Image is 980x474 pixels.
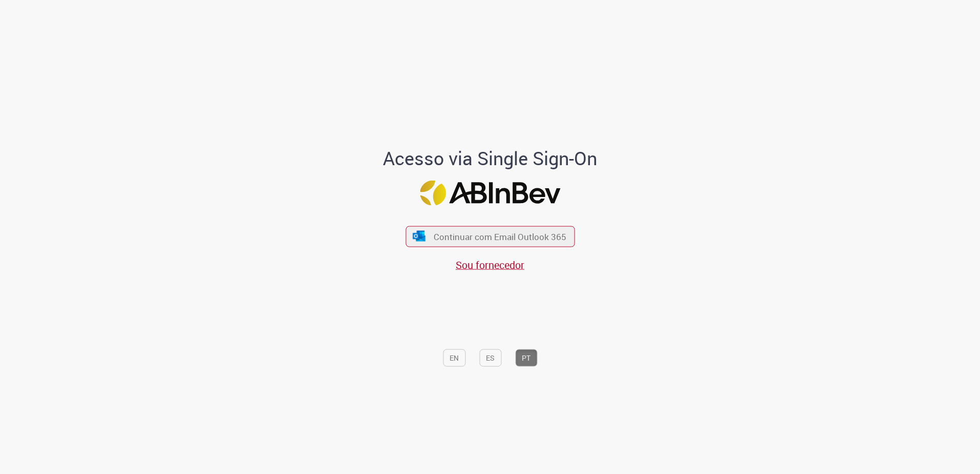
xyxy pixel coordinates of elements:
button: ícone Azure/Microsoft 360 Continuar com Email Outlook 365 [405,226,575,247]
img: Logo ABInBev [420,181,560,206]
button: EN [443,349,465,366]
span: Continuar com Email Outlook 365 [434,230,566,242]
img: ícone Azure/Microsoft 360 [412,231,426,242]
a: Sou fornecedor [456,258,524,272]
h1: Acesso via Single Sign-On [348,148,632,168]
button: ES [479,349,501,366]
button: PT [515,349,537,366]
